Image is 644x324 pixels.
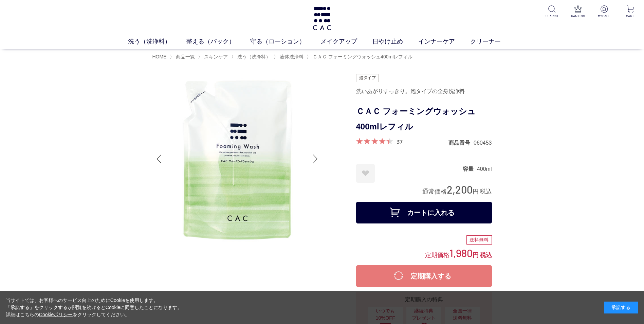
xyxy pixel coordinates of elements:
span: 税込 [480,188,492,195]
a: 守る（ローション） [250,37,320,46]
div: 洗いあがりすっきり。泡タイプの全身洗浄料 [356,86,492,97]
dd: 060453 [474,139,492,146]
a: お気に入りに登録する [356,164,375,183]
span: 商品一覧 [176,54,195,59]
span: 定期価格 [425,251,449,258]
span: 1,980 [449,247,473,259]
li: 〉 [274,54,305,60]
button: 定期購入する [356,265,492,287]
a: スキンケア [203,54,228,59]
a: MYPAGE [596,5,612,19]
a: CART [622,5,639,19]
span: 2,200 [447,183,473,196]
dt: 商品番号 [448,139,474,146]
a: 日やけ止め [372,37,418,46]
a: インナーケア [418,37,470,46]
a: HOME [152,54,167,59]
dt: 容量 [463,165,477,173]
p: SEARCH [544,14,560,19]
div: 送料無料 [466,235,492,245]
a: 洗う（洗浄料） [128,37,186,46]
h1: ＣＡＣ フォーミングウォッシュ400mlレフィル [356,104,492,134]
a: メイクアップ [320,37,372,46]
div: 当サイトでは、お客様へのサービス向上のためにCookieを使用します。 「承諾する」をクリックするか閲覧を続けるとCookieに同意したことになります。 詳細はこちらの をクリックしてください。 [6,297,182,318]
span: 円 [473,252,479,258]
a: SEARCH [544,5,560,19]
span: 円 [473,188,479,195]
a: RANKING [570,5,586,19]
a: 液体洗浄料 [278,54,303,59]
p: RANKING [570,14,586,19]
img: 泡タイプ [356,74,379,82]
span: 通常価格 [422,188,447,195]
li: 〉 [231,54,272,60]
a: ＣＡＣ フォーミングウォッシュ400mlレフィル [311,54,412,59]
span: 税込 [480,252,492,258]
img: logo [312,7,332,30]
li: 〉 [198,54,229,60]
button: カートに入れる [356,202,492,223]
a: 37 [397,138,403,145]
dd: 400ml [477,165,492,173]
a: 商品一覧 [174,54,195,59]
p: MYPAGE [596,14,612,19]
a: 洗う（洗浄料） [236,54,271,59]
span: ＣＡＣ フォーミングウォッシュ400mlレフィル [313,54,412,59]
li: 〉 [170,54,197,60]
a: Cookieポリシー [39,312,73,317]
span: 液体洗浄料 [280,54,303,59]
a: クリーナー [470,37,516,46]
p: CART [622,14,639,19]
span: 洗う（洗浄料） [237,54,271,59]
div: 承諾する [604,302,638,313]
li: 〉 [307,54,414,60]
span: スキンケア [204,54,228,59]
img: ＣＡＣ フォーミングウォッシュ400mlレフィル [152,74,322,244]
a: 整える（パック） [186,37,250,46]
